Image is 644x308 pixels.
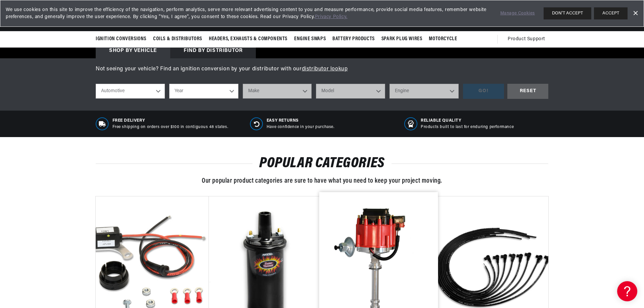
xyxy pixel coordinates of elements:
select: Year [169,84,238,99]
a: Privacy Policy. [315,14,348,19]
select: Model [316,84,385,99]
span: Battery Products [332,36,375,43]
p: Products built to last for enduring performance [421,124,514,130]
span: Free Delivery [112,118,228,124]
span: RELIABLE QUALITY [421,118,514,124]
select: Ride Type [96,84,165,99]
span: Headers, Exhausts & Components [209,36,287,43]
summary: Headers, Exhausts & Components [205,31,291,47]
summary: Coils & Distributors [150,31,205,47]
summary: Product Support [508,31,548,47]
span: Motorcycle [429,36,457,43]
p: Have confidence in your purchase. [267,124,334,130]
summary: Spark Plug Wires [378,31,426,47]
button: ACCEPT [594,7,628,19]
select: Make [243,84,312,99]
span: We use cookies on this site to improve the efficiency of the navigation, perform analytics, serve... [6,6,491,20]
summary: Battery Products [329,31,378,47]
span: Spark Plug Wires [381,36,422,43]
span: Ignition Conversions [96,36,146,43]
span: Easy Returns [267,118,334,124]
span: Coils & Distributors [153,36,202,43]
h2: POPULAR CATEGORIES [96,157,548,170]
div: RESET [507,84,548,99]
span: Engine Swaps [294,36,326,43]
summary: Ignition Conversions [96,31,150,47]
div: Shop by vehicle [96,44,170,58]
a: Manage Cookies [500,10,535,17]
a: distributor lookup [302,66,348,72]
summary: Engine Swaps [291,31,329,47]
span: Our popular product categories are sure to have what you need to keep your project moving. [202,178,442,184]
div: Find by Distributor [170,44,256,58]
button: DON'T ACCEPT [544,7,591,19]
summary: Motorcycle [425,31,460,47]
a: Dismiss Banner [630,8,640,18]
p: Not seeing your vehicle? Find an ignition conversion by your distributor with our [96,65,548,74]
select: Engine [389,84,459,99]
span: Product Support [508,36,545,43]
p: Free shipping on orders over $100 in contiguous 48 states. [112,124,228,130]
